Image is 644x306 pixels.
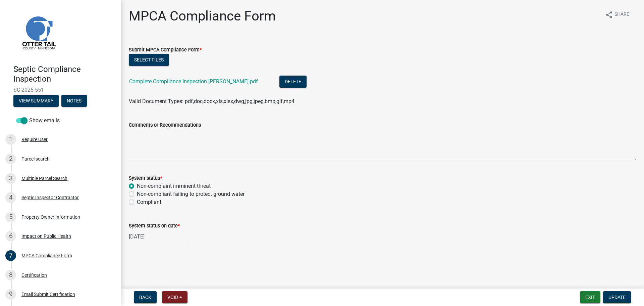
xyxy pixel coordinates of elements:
div: 8 [5,270,16,280]
button: Update [603,291,631,303]
a: Complete Compliance Inspection [PERSON_NAME].pdf [129,78,258,85]
div: 1 [5,134,16,145]
label: Comments or Recommendations [129,123,201,128]
div: Parcel search [21,157,50,161]
label: Non-complaint imminent threat [137,182,211,190]
button: Delete [279,76,307,88]
label: Submit MPCA Compliance Form [129,48,202,52]
button: Back [134,291,157,303]
h1: MPCA Compliance Form [129,8,276,24]
button: Void [162,291,187,303]
div: 9 [5,289,16,300]
i: share [605,11,613,19]
wm-modal-confirm: Delete Document [279,79,307,85]
input: mm/dd/yyyy [129,230,190,244]
span: Valid Document Types: pdf,doc,docx,xls,xlsx,dwg,jpg,jpeg,bmp,gif,mp4 [129,98,294,104]
div: Multiple Parcel Search [21,176,67,181]
h4: Septic Compliance Inspection [13,64,115,84]
div: Email Submit Certification [21,292,75,297]
label: Show emails [16,117,60,125]
div: Septic Inspector Contractor [21,195,79,200]
div: 5 [5,212,16,222]
div: 4 [5,192,16,203]
div: 6 [5,231,16,242]
button: shareShare [600,8,635,21]
div: MPCA Compliance Form [21,253,72,258]
label: Compliant [137,198,161,206]
span: SC-2025-551 [13,87,107,93]
label: Non-compliant failing to protect ground water [137,190,245,198]
label: System status [129,176,162,181]
label: System status on date [129,224,180,228]
div: Property Owner Information [21,215,80,219]
span: Share [614,11,629,19]
div: 2 [5,154,16,164]
wm-modal-confirm: Notes [61,98,87,104]
span: Back [139,295,151,300]
div: 7 [5,250,16,261]
div: Certification [21,273,47,277]
img: Otter Tail County, Minnesota [13,7,64,57]
div: 3 [5,173,16,184]
div: Require User [21,137,48,142]
wm-modal-confirm: Summary [13,98,59,104]
button: Select files [129,54,169,66]
button: View Summary [13,95,59,107]
div: Impact on Public Health [21,234,71,238]
button: Notes [61,95,87,107]
button: Exit [580,291,600,303]
span: Update [608,295,626,300]
span: Void [167,295,178,300]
